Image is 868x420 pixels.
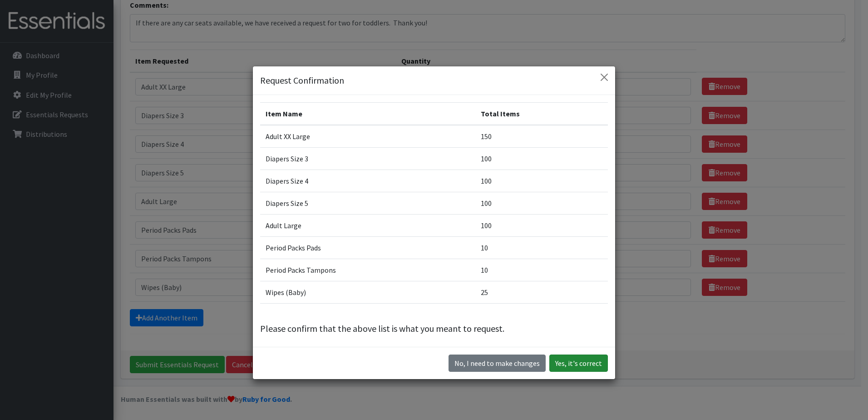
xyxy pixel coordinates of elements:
[260,236,475,259] td: Period Packs Pads
[260,125,475,148] td: Adult XX Large
[260,322,608,335] p: Please confirm that the above list is what you meant to request.
[475,147,608,170] td: 100
[549,355,608,372] button: Yes, it's correct
[597,70,612,85] button: Close
[260,102,475,125] th: Item Name
[475,102,608,125] th: Total Items
[475,125,608,148] td: 150
[260,74,344,87] h5: Request Confirmation
[260,214,475,236] td: Adult Large
[475,214,608,236] td: 100
[260,147,475,170] td: Diapers Size 3
[475,236,608,259] td: 10
[475,170,608,192] td: 100
[475,281,608,303] td: 25
[260,192,475,214] td: Diapers Size 5
[475,192,608,214] td: 100
[475,259,608,281] td: 10
[260,170,475,192] td: Diapers Size 4
[260,259,475,281] td: Period Packs Tampons
[449,355,546,372] button: No I need to make changes
[260,281,475,303] td: Wipes (Baby)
